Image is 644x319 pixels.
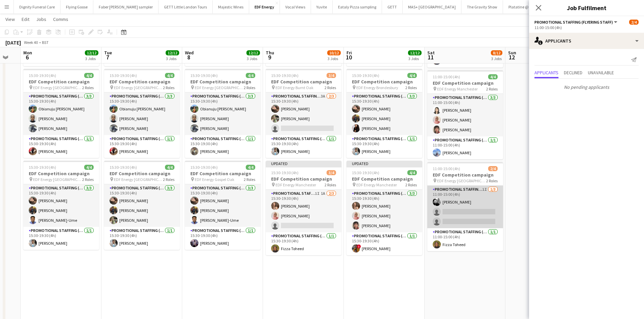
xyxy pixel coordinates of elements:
div: [DATE] [5,39,21,46]
span: Tue [104,50,112,56]
span: Edit [22,16,29,22]
div: 3 Jobs [166,56,179,61]
div: 3 Jobs [408,56,421,61]
span: 12/12 [408,50,422,55]
span: 6 [22,53,32,61]
app-card-role: Promotional Staffing (Flyering Staff)3/315:30-19:30 (4h)Obianuju [PERSON_NAME][PERSON_NAME][PERSO... [23,92,99,135]
app-job-card: 15:30-19:30 (4h)3/4EDF Competition campaign EDF Energy Burnt Oak2 RolesPromotional Staffing (Flye... [266,69,341,158]
span: 2 Roles [82,85,94,90]
span: 4/4 [488,74,498,79]
a: View [3,15,18,24]
app-card-role: Promotional Staffing (Flyering Staff)3/315:30-19:30 (4h)Obianuju [PERSON_NAME][PERSON_NAME][PERSO... [104,92,180,135]
button: Promotional Staffing (Flyering Staff) [534,20,618,25]
span: 2/4 [488,166,498,171]
button: Yuvite [311,0,333,14]
div: Applicants [529,33,644,49]
span: Fri [347,50,352,56]
span: 2 Roles [163,177,174,182]
app-job-card: 15:30-19:30 (4h)4/4EDF Competition campaign EDF Energy [GEOGRAPHIC_DATA]2 RolesPromotional Staffi... [23,69,99,158]
app-job-card: 15:30-19:30 (4h)4/4EDF Competition campaign EDF Energy [GEOGRAPHIC_DATA]2 RolesPromotional Staffi... [23,161,99,250]
app-job-card: 15:30-19:30 (4h)4/4EDF Competition campaign EDF Energy Brondesbury2 RolesPromotional Staffing (Fl... [347,69,422,158]
app-job-card: 15:30-19:30 (4h)4/4EDF Competition campaign EDF Energy [GEOGRAPHIC_DATA]2 RolesPromotional Staffi... [185,69,261,158]
span: 3/4 [327,73,336,78]
span: 2 Roles [405,182,417,187]
span: 2 Roles [82,177,94,182]
a: Comms [50,15,71,24]
span: 7 [103,53,112,61]
span: 12/12 [166,50,179,55]
span: EDF Energy Manchester [437,86,478,91]
span: 15:30-19:30 (4h) [190,165,218,170]
app-card-role: Promotional Staffing (Team Leader)1/115:30-19:30 (4h)![PERSON_NAME] [347,232,422,255]
p: No pending applicants [529,81,644,93]
span: Wed [185,50,194,56]
app-card-role: Promotional Staffing (Team Leader)1/115:30-19:30 (4h)[PERSON_NAME] [23,135,99,158]
span: EDF Energy Gospel Oak [195,177,234,182]
app-job-card: Updated15:30-19:30 (4h)3/4EDF Competition campaign EDF Energy Manchester2 RolesPromotional Staffi... [266,161,341,255]
span: 3/4 [327,170,336,175]
span: EDF Energy [GEOGRAPHIC_DATA] [114,177,163,182]
app-card-role: Promotional Staffing (Flyering Staff)3/315:30-19:30 (4h)[PERSON_NAME][PERSON_NAME][PERSON_NAME]-Ume [185,184,261,227]
span: 4/4 [84,73,94,78]
app-job-card: 15:30-19:30 (4h)4/4EDF Competition campaign EDF Energy [GEOGRAPHIC_DATA]2 RolesPromotional Staffi... [104,161,180,250]
span: EDF Energy Manchester [356,182,397,187]
app-card-role: Promotional Staffing (Team Leader)1/115:30-19:30 (4h)[PERSON_NAME] [185,135,261,158]
h3: Job Fulfilment [529,3,644,12]
button: The Gravity Show [461,0,503,14]
h3: EDF Competition campaign [104,79,180,85]
span: Comms [53,16,68,22]
h3: EDF Competition campaign [427,80,503,86]
app-card-role: Promotional Staffing (Team Leader)1/115:30-19:30 (4h)[PERSON_NAME] [23,227,99,250]
span: Sun [508,50,516,56]
div: BST [42,40,49,45]
span: 2/4 [629,20,639,25]
button: Eataly Pizza sampling [333,0,382,14]
span: EDF Energy Burnt Oak [276,85,313,90]
span: EDF Energy [GEOGRAPHIC_DATA] [195,85,244,90]
button: Vocal Views [280,0,311,14]
span: 12/12 [85,50,98,55]
button: Dignity Funeral Care [14,0,61,14]
span: 15:30-19:30 (4h) [271,170,299,175]
span: 8 [184,53,194,61]
span: 15:30-19:30 (4h) [190,73,218,78]
span: 15:30-19:30 (4h) [29,73,56,78]
span: 2 Roles [325,85,336,90]
span: 4/4 [407,73,417,78]
div: 3 Jobs [247,56,260,61]
h3: EDF Competition campaign [185,79,261,85]
h3: EDF Competition campaign [266,176,341,182]
h3: EDF Competition campaign [266,79,341,85]
app-job-card: 11:00-15:00 (4h)2/4EDF Competition campaign EDF Energy [GEOGRAPHIC_DATA]2 RolesPromotional Staffi... [427,162,503,251]
div: 15:30-19:30 (4h)4/4EDF Competition campaign EDF Energy Gospel Oak2 RolesPromotional Staffing (Fly... [185,161,261,250]
button: Majestic Wines [213,0,249,14]
app-card-role: Promotional Staffing (Team Leader)1/115:30-19:30 (4h)Fizza Toheed [266,232,341,255]
app-job-card: 11:00-15:00 (4h)4/4EDF Competition campaign EDF Energy Manchester2 RolesPromotional Staffing (Fly... [427,70,503,159]
span: EDF Energy Brondesbury [356,85,398,90]
span: Applicants [534,70,558,75]
app-job-card: Updated15:30-19:30 (4h)4/4EDF Competition campaign EDF Energy Manchester2 RolesPromotional Staffi... [347,161,422,255]
div: 15:30-19:30 (4h)4/4EDF Competition campaign EDF Energy [GEOGRAPHIC_DATA]2 RolesPromotional Staffi... [104,69,180,158]
span: 11:00-15:00 (4h) [433,74,460,79]
app-card-role: Promotional Staffing (Flyering Staff)3/311:00-15:00 (4h)[PERSON_NAME][PERSON_NAME][PERSON_NAME] [427,94,503,136]
a: Edit [19,15,32,24]
app-card-role: Promotional Staffing (Flyering Staff)1I1A2/315:30-19:30 (4h)[PERSON_NAME][PERSON_NAME] [266,190,341,232]
h3: EDF Competition campaign [427,172,503,178]
button: MAS+ [GEOGRAPHIC_DATA] [403,0,461,14]
h3: EDF Competition campaign [104,170,180,177]
span: Mon [23,50,32,56]
span: 11 [426,53,435,61]
span: 11:00-15:00 (4h) [433,166,460,171]
span: Week 40 [22,40,39,45]
span: 2 Roles [325,182,336,187]
span: 15:30-19:30 (4h) [110,73,137,78]
span: 10 [345,53,352,61]
span: Thu [266,50,274,56]
span: Unavailable [588,70,614,75]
